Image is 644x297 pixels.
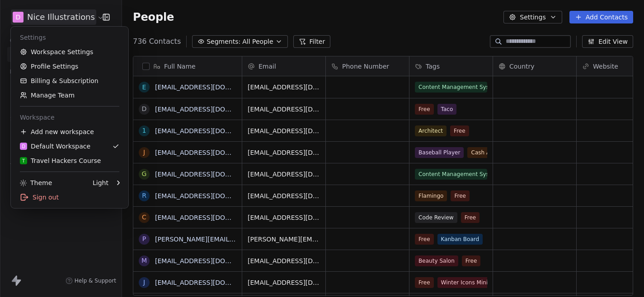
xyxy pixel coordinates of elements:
[20,142,90,151] div: Default Workspace
[14,74,125,88] a: Billing & Subscription
[14,45,125,59] a: Workspace Settings
[14,30,125,45] div: Settings
[20,178,52,187] div: Theme
[20,156,101,165] div: Travel Hackers Course
[93,178,108,187] div: Light
[14,110,125,125] div: Workspace
[22,158,25,164] span: T
[14,59,125,74] a: Profile Settings
[14,190,125,204] div: Sign out
[14,88,125,102] a: Manage Team
[14,125,125,139] div: Add new workspace
[22,143,25,150] span: D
